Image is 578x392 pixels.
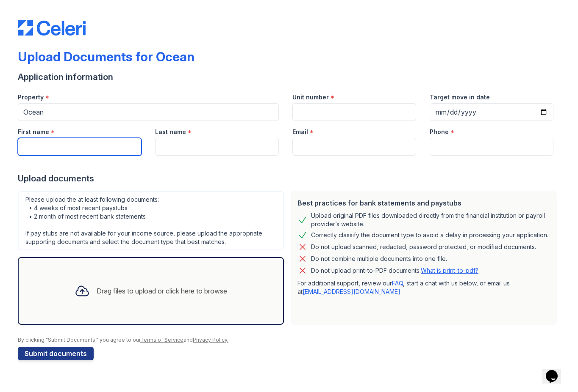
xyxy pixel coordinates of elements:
[97,286,227,296] div: Drag files to upload or click here to browse
[193,337,228,343] a: Privacy Policy.
[311,230,548,240] div: Correctly classify the document type to avoid a delay in processing your application.
[311,254,447,264] div: Do not combine multiple documents into one file.
[18,71,560,83] div: Application information
[392,280,403,287] a: FAQ
[297,198,550,208] div: Best practices for bank statements and paystubs
[155,128,186,136] label: Last name
[311,211,550,228] div: Upload original PDF files downloaded directly from the financial institution or payroll provider’...
[430,128,449,136] label: Phone
[18,93,44,101] label: Property
[311,266,478,275] p: Do not upload print-to-PDF documents.
[297,279,550,296] p: For additional support, review our , start a chat with us below, or email us at
[18,191,284,250] div: Please upload the at least following documents: • 4 weeks of most recent paystubs • 2 month of mo...
[311,242,536,252] div: Do not upload scanned, redacted, password protected, or modified documents.
[303,288,400,295] a: [EMAIL_ADDRESS][DOMAIN_NAME]
[18,128,49,136] label: First name
[18,337,560,343] div: By clicking "Submit Documents," you agree to our and
[292,128,308,136] label: Email
[421,267,478,274] a: What is print-to-pdf?
[542,358,570,384] iframe: chat widget
[140,337,183,343] a: Terms of Service
[18,347,94,360] button: Submit documents
[292,93,329,101] label: Unit number
[18,173,560,184] div: Upload documents
[18,20,86,36] img: CE_Logo_Blue-a8612792a0a2168367f1c8372b55b34899dd931a85d93a1a3d3e32e68fde9ad4.png
[430,93,490,101] label: Target move in date
[18,49,195,64] div: Upload Documents for Ocean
